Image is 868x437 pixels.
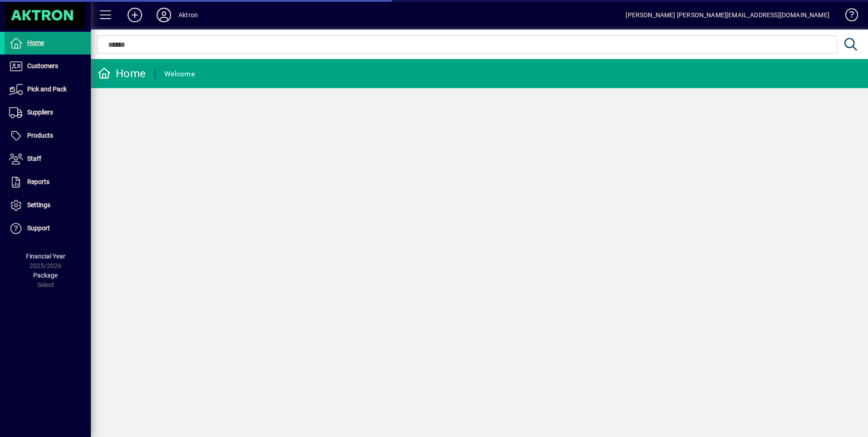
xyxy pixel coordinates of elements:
span: Financial Year [26,253,65,260]
div: Welcome [164,67,195,81]
a: Reports [5,171,91,194]
span: Settings [27,201,50,209]
a: Customers [5,55,91,78]
a: Knowledge Base [838,2,857,31]
a: Staff [5,148,91,170]
div: [PERSON_NAME] [PERSON_NAME][EMAIL_ADDRESS][DOMAIN_NAME] [626,8,829,22]
a: Suppliers [5,101,91,124]
span: Pick and Pack [27,85,67,93]
button: Add [120,7,149,23]
span: Suppliers [27,109,53,116]
span: Home [27,39,44,46]
a: Pick and Pack [5,78,91,101]
a: Settings [5,194,91,217]
div: Aktron [178,8,198,22]
span: Package [33,272,58,279]
button: Profile [149,7,178,23]
span: Staff [27,155,41,162]
span: Products [27,132,53,139]
span: Customers [27,62,58,70]
span: Reports [27,178,49,185]
a: Products [5,124,91,147]
div: Home [98,66,146,81]
a: Support [5,217,91,240]
span: Support [27,224,50,232]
